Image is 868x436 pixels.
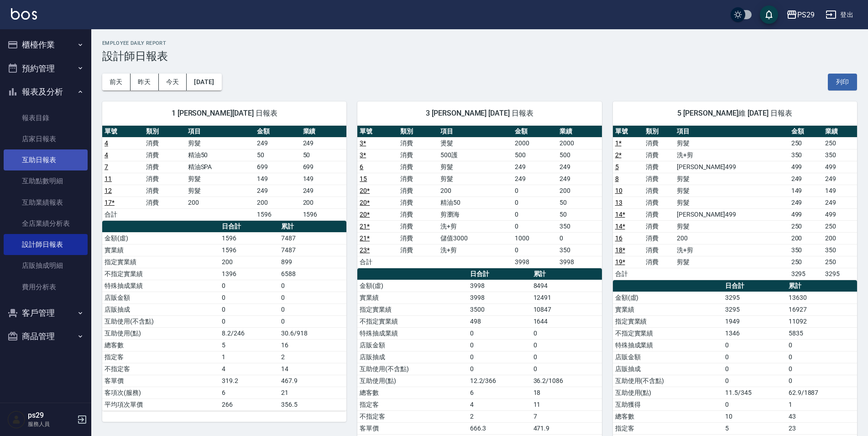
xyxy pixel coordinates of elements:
[823,232,857,244] td: 200
[468,280,531,292] td: 3998
[360,175,367,182] a: 15
[557,185,602,197] td: 200
[531,339,602,351] td: 0
[144,161,185,173] td: 消費
[723,375,786,387] td: 0
[105,163,108,170] a: 7
[786,280,857,292] th: 累計
[279,375,346,387] td: 467.9
[531,375,602,387] td: 36.2/1086
[357,256,398,268] td: 合計
[255,149,301,161] td: 50
[220,375,279,387] td: 319.2
[368,109,591,118] span: 3 [PERSON_NAME] [DATE] 日報表
[187,74,221,90] button: [DATE]
[786,363,857,375] td: 0
[675,208,789,220] td: [PERSON_NAME]499
[468,315,531,327] td: 498
[613,292,723,303] td: 金額(虛)
[789,137,823,149] td: 250
[786,303,857,315] td: 16927
[557,208,602,220] td: 50
[220,303,279,315] td: 0
[615,187,622,194] a: 10
[531,268,602,280] th: 累計
[512,197,557,208] td: 0
[4,213,88,234] a: 全店業績分析表
[102,399,220,410] td: 平均項次單價
[102,303,220,315] td: 店販抽成
[512,185,557,197] td: 0
[4,276,88,298] a: 費用分析表
[301,126,347,138] th: 業績
[186,185,255,197] td: 剪髮
[531,280,602,292] td: 8494
[675,185,789,197] td: 剪髮
[643,185,675,197] td: 消費
[675,256,789,268] td: 剪髮
[468,268,531,280] th: 日合計
[613,126,857,280] table: a dense table
[557,137,602,149] td: 2000
[643,126,675,138] th: 類別
[557,232,602,244] td: 0
[468,399,531,410] td: 4
[398,137,439,149] td: 消費
[786,351,857,363] td: 0
[823,256,857,268] td: 250
[615,163,619,170] a: 5
[105,139,108,147] a: 4
[613,303,723,315] td: 實業績
[357,375,467,387] td: 互助使用(點)
[360,163,363,170] a: 6
[675,220,789,232] td: 剪髮
[398,244,439,256] td: 消費
[438,126,512,138] th: 項目
[613,315,723,327] td: 指定實業績
[357,351,467,363] td: 店販抽成
[220,327,279,339] td: 8.2/246
[786,387,857,399] td: 62.9/1887
[823,185,857,197] td: 149
[4,80,88,104] button: 報表及分析
[723,399,786,410] td: 0
[675,173,789,185] td: 剪髮
[797,9,815,21] div: PS29
[643,137,675,149] td: 消費
[279,232,346,244] td: 7487
[301,137,347,149] td: 249
[675,244,789,256] td: 洗+剪
[398,232,439,244] td: 消費
[279,363,346,375] td: 14
[512,126,557,138] th: 金額
[102,221,346,411] table: a dense table
[557,244,602,256] td: 350
[144,173,185,185] td: 消費
[643,161,675,173] td: 消費
[760,5,778,24] button: save
[723,387,786,399] td: 11.5/345
[531,363,602,375] td: 0
[28,420,74,428] p: 服務人員
[220,315,279,327] td: 0
[4,255,88,276] a: 店販抽成明細
[4,57,88,80] button: 預約管理
[398,208,439,220] td: 消費
[723,327,786,339] td: 1346
[786,375,857,387] td: 0
[279,280,346,292] td: 0
[220,232,279,244] td: 1596
[102,339,220,351] td: 總客數
[398,197,439,208] td: 消費
[301,208,347,220] td: 1596
[105,175,112,182] a: 11
[220,339,279,351] td: 5
[823,161,857,173] td: 499
[357,327,467,339] td: 特殊抽成業績
[531,292,602,303] td: 12491
[615,175,619,182] a: 8
[786,315,857,327] td: 11092
[4,128,88,149] a: 店家日報表
[279,387,346,399] td: 21
[531,399,602,410] td: 11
